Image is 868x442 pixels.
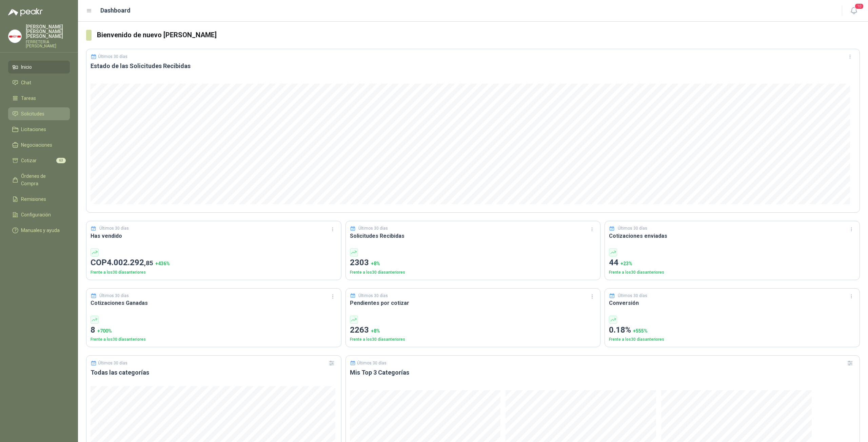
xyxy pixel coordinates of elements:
p: [PERSON_NAME] [PERSON_NAME] [PERSON_NAME] [26,24,70,39]
span: Remisiones [21,195,46,203]
span: Licitaciones [21,126,46,133]
a: Negociaciones [8,139,70,151]
img: Logo peakr [8,8,43,16]
p: Últimos 30 días [618,225,647,232]
a: Configuración [8,208,70,221]
p: Últimos 30 días [98,54,127,59]
span: + 8 % [371,328,380,334]
span: ,85 [144,259,153,267]
p: Últimos 30 días [618,293,647,299]
span: Tareas [21,94,36,102]
p: Frente a los 30 días anteriores [350,269,596,276]
p: 44 [609,256,855,269]
span: Solicitudes [21,110,44,118]
h3: Bienvenido de nuevo [PERSON_NAME] [97,30,860,40]
span: 10 [854,3,864,9]
p: Frente a los 30 días anteriores [609,336,855,343]
h3: Todas las categorías [91,369,337,377]
a: Solicitudes [8,107,70,120]
img: Company Logo [8,30,21,43]
span: Manuales y ayuda [21,227,60,234]
h3: Solicitudes Recibidas [350,232,596,240]
h3: Has vendido [91,232,337,240]
p: Últimos 30 días [98,361,127,365]
p: Últimos 30 días [358,293,388,299]
a: Inicio [8,61,70,73]
a: Chat [8,76,70,89]
h3: Pendientes por cotizar [350,299,596,307]
h1: Dashboard [100,6,131,15]
a: Cotizar63 [8,154,70,167]
span: Chat [21,79,31,86]
a: Manuales y ayuda [8,224,70,237]
button: 10 [848,5,860,17]
p: Últimos 30 días [99,225,129,232]
p: Frente a los 30 días anteriores [350,336,596,343]
a: Órdenes de Compra [8,170,70,190]
span: Configuración [21,211,51,218]
a: Licitaciones [8,123,70,136]
span: 63 [56,158,66,163]
h3: Estado de las Solicitudes Recibidas [91,62,855,70]
h3: Cotizaciones enviadas [609,232,855,240]
a: Remisiones [8,193,70,206]
h3: Cotizaciones Ganadas [91,299,337,307]
p: Últimos 30 días [99,293,129,299]
span: Negociaciones [21,141,52,149]
p: Últimos 30 días [357,361,387,365]
span: 4.002.292 [107,258,153,267]
span: + 436 % [155,261,170,266]
span: + 700 % [97,328,112,334]
p: 2263 [350,324,596,337]
span: Órdenes de Compra [21,172,63,187]
span: Inicio [21,63,32,71]
span: + 23 % [620,261,632,266]
p: FERRETERIA [PERSON_NAME] [26,40,70,48]
p: 8 [91,324,337,337]
span: + 8 % [371,261,380,266]
span: Cotizar [21,157,37,164]
a: Tareas [8,92,70,105]
p: 0.18% [609,324,855,337]
p: Frente a los 30 días anteriores [609,269,855,276]
p: COP [91,256,337,269]
h3: Conversión [609,299,855,307]
span: + 555 % [633,328,648,334]
p: 2303 [350,256,596,269]
p: Últimos 30 días [358,225,388,232]
p: Frente a los 30 días anteriores [91,269,337,276]
h3: Mis Top 3 Categorías [350,369,855,377]
p: Frente a los 30 días anteriores [91,336,337,343]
